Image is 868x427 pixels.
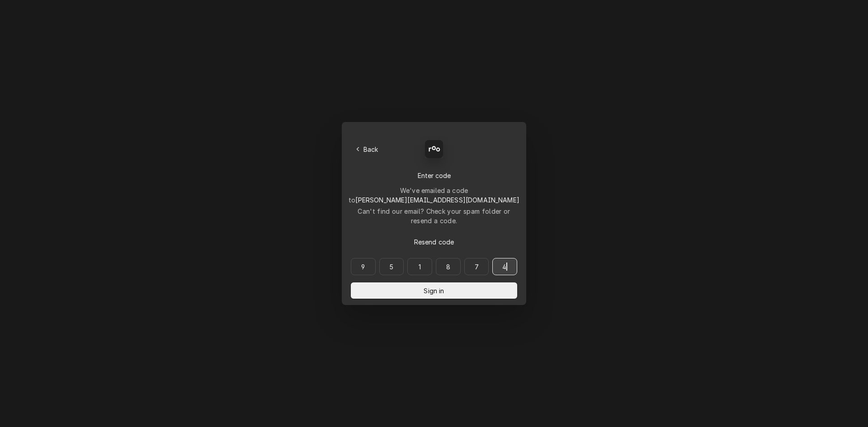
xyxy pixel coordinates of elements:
button: Sign in [351,282,517,299]
span: Resend code [412,237,456,247]
button: Resend code [351,234,517,250]
button: Back [351,143,384,155]
div: Can't find our email? Check your spam folder or resend a code. [351,206,517,225]
span: [PERSON_NAME][EMAIL_ADDRESS][DOMAIN_NAME] [355,196,519,204]
div: We've emailed a code [349,186,519,205]
span: Back [362,145,380,154]
div: Enter code [351,171,517,180]
span: Sign in [422,286,446,296]
span: to [349,196,519,204]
